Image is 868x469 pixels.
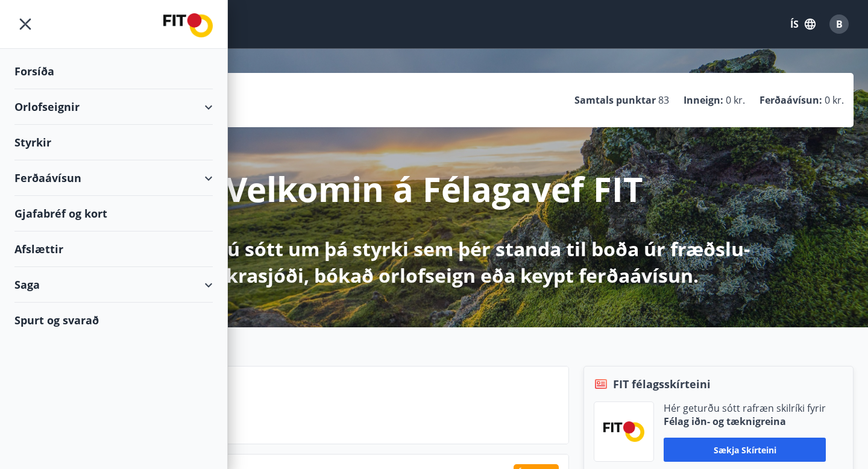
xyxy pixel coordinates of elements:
span: 0 kr. [726,93,745,107]
p: Inneign : [684,93,723,107]
div: Saga [14,267,213,303]
p: Ferðaávísun : [759,93,822,107]
button: menu [14,13,36,35]
div: Afslættir [14,231,213,267]
div: Ferðaávísun [14,160,213,196]
p: Velkomin á Félagavef FIT [225,166,643,212]
span: 83 [658,93,669,107]
div: Forsíða [14,54,213,89]
p: Félag iðn- og tæknigreina [664,415,826,428]
span: B [836,17,843,31]
img: FPQVkF9lTnNbbaRSFyT17YYeljoOGk5m51IhT0bO.png [603,421,644,441]
div: Orlofseignir [14,89,213,125]
div: Spurt og svarað [14,303,213,338]
button: B [825,10,854,39]
span: 0 kr. [825,93,844,107]
p: Samtals punktar [574,93,656,107]
div: Gjafabréf og kort [14,196,213,231]
p: Næstu helgi [103,397,559,417]
p: Hér getur þú sótt um þá styrki sem þér standa til boða úr fræðslu- og sjúkrasjóði, bókað orlofsei... [116,236,752,289]
img: union_logo [163,13,213,37]
button: ÍS [784,13,822,35]
button: Sækja skírteini [664,438,826,462]
p: Hér geturðu sótt rafræn skilríki fyrir [664,401,826,415]
div: Styrkir [14,125,213,160]
span: FIT félagsskírteini [613,376,711,392]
